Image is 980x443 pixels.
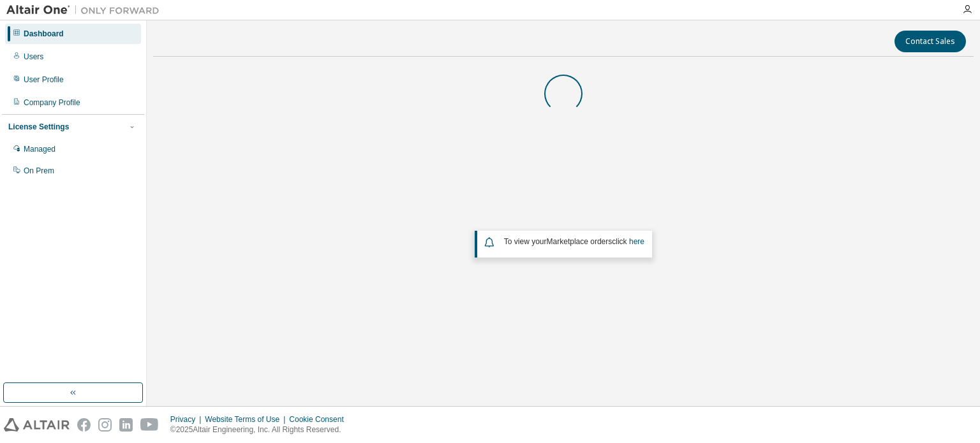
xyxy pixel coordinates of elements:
a: here [629,237,644,246]
div: License Settings [8,122,69,132]
span: To view your click [504,237,644,246]
img: altair_logo.svg [4,418,70,432]
em: Marketplace orders [547,237,612,246]
div: Website Terms of Use [205,414,289,425]
div: Users [24,52,43,62]
div: On Prem [24,166,54,176]
div: Cookie Consent [289,414,351,425]
img: Altair One [6,4,166,17]
div: Managed [24,144,56,154]
div: Privacy [170,414,205,425]
div: Dashboard [24,29,64,39]
img: linkedin.svg [119,418,133,432]
img: facebook.svg [77,418,91,432]
img: instagram.svg [98,418,112,432]
div: Company Profile [24,98,80,108]
p: © 2025 Altair Engineering, Inc. All Rights Reserved. [170,425,352,435]
button: Contact Sales [895,31,966,52]
img: youtube.svg [140,418,159,432]
div: User Profile [24,75,64,85]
